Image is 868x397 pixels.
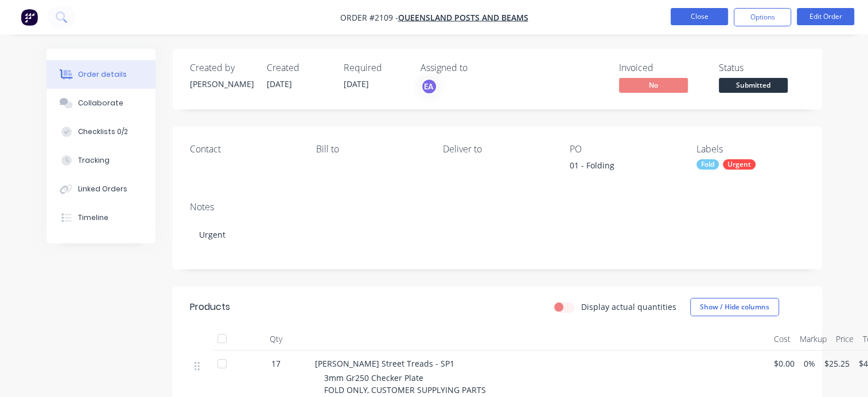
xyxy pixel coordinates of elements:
[570,159,678,175] div: 01 - Folding
[21,9,38,26] img: Factory
[734,8,791,26] button: Options
[267,78,292,89] span: [DATE]
[344,78,369,89] span: [DATE]
[696,144,805,155] div: Labels
[315,358,454,369] span: [PERSON_NAME] Street Treads - SP1
[46,146,155,175] button: Tracking
[831,328,858,351] div: Price
[570,144,678,155] div: PO
[619,78,688,92] span: No
[271,357,281,370] span: 17
[421,78,438,95] button: EA
[719,78,788,92] span: Submitted
[324,372,486,395] span: 3mm Gr250 Checker Plate FOLD ONLY, CUSTOMER SUPPLYING PARTS
[344,62,407,73] div: Required
[78,98,123,108] div: Collaborate
[46,89,155,117] button: Collaborate
[190,300,230,314] div: Products
[267,62,330,73] div: Created
[190,217,805,252] div: Urgent
[774,357,795,370] span: $0.00
[619,62,705,73] div: Invoiced
[46,117,155,146] button: Checklists 0/2
[190,78,253,90] div: [PERSON_NAME]
[769,328,795,351] div: Cost
[78,213,108,223] div: Timeline
[78,69,127,80] div: Order details
[78,155,110,166] div: Tracking
[443,144,551,155] div: Deliver to
[824,357,850,370] span: $25.25
[398,12,528,23] a: Queensland Posts and Beams
[671,8,728,25] button: Close
[78,127,128,137] div: Checklists 0/2
[190,62,253,73] div: Created by
[316,144,425,155] div: Bill to
[719,78,788,95] button: Submitted
[46,175,155,203] button: Linked Orders
[723,159,756,170] div: Urgent
[242,328,310,351] div: Qty
[46,60,155,89] button: Order details
[421,62,535,73] div: Assigned to
[804,357,815,370] span: 0%
[719,62,805,73] div: Status
[340,12,398,23] span: Order #2109 -
[581,301,676,313] label: Display actual quantities
[696,159,719,170] div: Fold
[46,203,155,232] button: Timeline
[190,144,298,155] div: Contact
[78,184,127,194] div: Linked Orders
[795,328,831,351] div: Markup
[690,298,779,316] button: Show / Hide columns
[797,8,854,25] button: Edit Order
[190,202,805,213] div: Notes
